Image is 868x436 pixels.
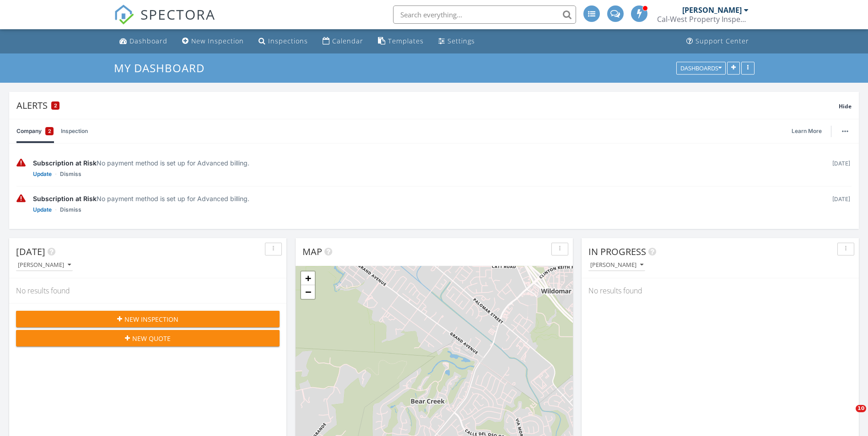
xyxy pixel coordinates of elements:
div: No results found [582,278,859,303]
div: Alerts [16,99,839,112]
span: Map [302,245,322,258]
a: Zoom in [301,271,315,285]
div: Settings [447,37,475,45]
div: Templates [388,37,424,45]
div: New Inspection [191,37,244,45]
button: New Inspection [16,311,280,327]
button: Dashboards [676,62,726,74]
div: Cal-West Property Inspections [657,15,749,24]
div: Support Center [695,37,749,45]
div: Calendar [332,37,363,45]
div: Dashboard [129,37,167,45]
a: Calendar [319,33,367,50]
span: 2 [48,127,51,136]
a: Dismiss [60,205,81,214]
div: [DATE] [831,194,852,214]
a: Inspection [61,119,88,143]
a: My Dashboard [114,60,212,75]
a: SPECTORA [114,12,216,32]
img: warning-336e3c8b2db1497d2c3c.svg [16,194,26,203]
div: [PERSON_NAME] [18,262,71,268]
span: New Inspection [124,314,178,324]
span: 2 [54,102,57,109]
img: The Best Home Inspection Software - Spectora [114,5,134,25]
a: Dashboard [116,33,171,50]
button: [PERSON_NAME] [16,259,73,271]
span: Subscription at Risk [33,195,97,202]
a: Learn More [792,127,827,136]
span: New Quote [132,334,171,343]
a: New Inspection [178,33,248,50]
span: In Progress [588,245,646,258]
button: New Quote [16,330,280,346]
a: Zoom out [301,285,315,299]
img: ellipsis-632cfdd7c38ec3a7d453.svg [842,130,848,132]
div: [PERSON_NAME] [682,5,742,15]
div: No payment method is set up for Advanced billing. [33,194,824,203]
a: Inspections [255,33,312,50]
div: [PERSON_NAME] [590,262,643,268]
span: 10 [856,405,866,412]
span: Subscription at Risk [33,159,97,167]
span: [DATE] [16,245,45,258]
img: warning-336e3c8b2db1497d2c3c.svg [16,158,26,168]
a: Dismiss [60,170,81,179]
a: Company [16,119,54,143]
button: [PERSON_NAME] [588,259,645,271]
span: Hide [839,102,852,110]
div: No payment method is set up for Advanced billing. [33,158,824,168]
span: SPECTORA [140,5,216,24]
div: Dashboards [680,65,722,71]
input: Search everything... [393,5,576,24]
a: Update [33,205,52,214]
div: [DATE] [831,158,852,179]
div: Inspections [268,37,308,45]
a: Update [33,170,52,179]
iframe: Intercom live chat [837,405,859,427]
a: Support Center [683,33,753,50]
a: Settings [435,33,479,50]
div: No results found [9,278,286,303]
a: Templates [374,33,427,50]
